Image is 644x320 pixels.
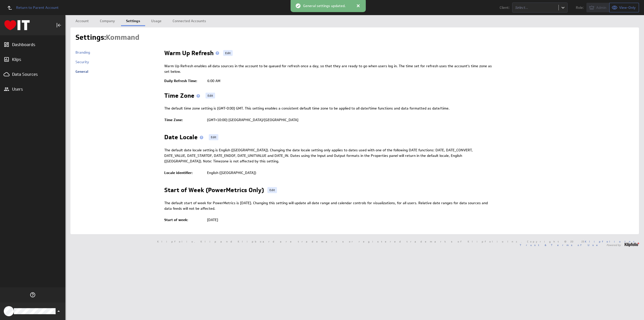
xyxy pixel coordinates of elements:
div: Users [12,86,53,92]
td: Start of week: [164,216,205,224]
h2: Time Zone [164,93,202,101]
a: Settings [121,15,145,25]
a: Company [95,15,120,25]
a: Return to Parent Account [4,2,59,13]
a: General [75,69,88,74]
a: Edit [206,93,215,99]
span: General settings updated. [303,4,346,8]
span: Copyright © 2025 [527,240,639,243]
button: Edit [223,50,233,56]
a: Trust & Terms of Use [520,243,601,247]
div: Select... [515,6,556,9]
span: Return to Parent Account [16,6,59,9]
span: Admin [596,5,606,10]
button: View as View-Only [610,3,639,12]
div: Warm Up Refresh enables all data sources in the account to be queued for refresh once a day, so t... [164,63,493,75]
td: English ([GEOGRAPHIC_DATA]) [205,169,634,177]
h2: Date Locale [164,134,205,142]
a: Klipfolio Inc. [585,240,639,243]
td: Locale identifier: [164,169,205,177]
div: The default start of week for PowerMetrics is [DATE]. Changing this setting will update all date ... [164,200,493,211]
h2: Start of Week (PowerMetrics Only) [164,187,264,195]
img: logo-footer.png [625,243,639,247]
h2: Warm Up Refresh [164,50,214,56]
a: Connected Accounts [168,15,211,25]
div: The default time zone setting is (GMT-0:00) GMT. This setting enables a consistent default time z... [164,105,493,111]
div: Go to Dashboards [4,20,30,30]
span: 6:00 AM [207,79,220,83]
td: Time Zone: [164,116,205,124]
h1: Settings: [75,32,139,43]
img: Klipfolio logo [4,20,30,30]
span: Klipfolio, Klip and Klipboard are trademarks or registered trademarks of Klipfolio Inc. [157,240,522,243]
div: Data Sources [12,72,53,77]
span: Client: [500,6,510,9]
a: Usage [146,15,167,25]
span: View-Only [619,5,636,10]
td: (GMT+10:00) [GEOGRAPHIC_DATA]/[GEOGRAPHIC_DATA] [205,116,634,124]
span: Kommand [106,33,139,42]
div: The default date locale setting is English ([GEOGRAPHIC_DATA]). Changing the date locale setting ... [164,147,493,164]
a: Security [75,60,89,64]
div: Help [28,291,37,299]
a: Branding [75,50,90,55]
td: [DATE] [205,216,634,224]
span: Powered by [607,244,621,246]
span: Edit [225,50,231,56]
div: Collapse [55,21,63,29]
span: Role: [576,6,584,9]
a: Edit [267,187,277,193]
a: Edit [209,134,218,140]
span: Daily Refresh Time: [164,79,197,83]
a: Account [70,15,94,25]
div: Klips [12,57,53,62]
button: View as Admin [586,3,610,12]
div: Dashboards [12,42,53,47]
